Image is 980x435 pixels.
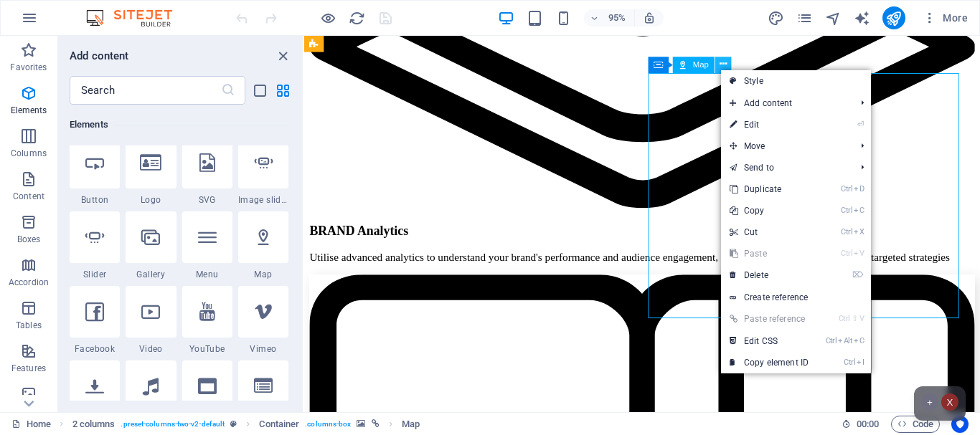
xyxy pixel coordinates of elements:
[72,416,116,433] span: Click to select. Double-click to edit
[852,314,858,323] i: ⇧
[238,137,288,206] div: Image slider
[796,10,813,27] i: Pages (Ctrl+Alt+S)
[768,10,784,27] i: Design (Ctrl+Alt+Y)
[70,116,288,133] h6: Elements
[238,194,288,206] span: Image slider
[83,9,190,27] img: Editor Logo
[721,287,871,308] a: Create reference
[839,314,850,323] i: Ctrl
[349,10,365,27] i: Reload page
[721,157,849,178] a: Send to
[852,270,864,279] i: ⌦
[230,420,237,428] i: This element is a customizable preset
[259,416,299,433] span: Click to select. Double-click to edit
[70,137,120,206] div: Button
[854,9,871,27] button: text_generator
[859,314,864,323] i: V
[238,286,288,355] div: Vimeo
[70,286,120,355] div: Facebook
[857,120,864,129] i: ⏎
[319,9,336,27] button: Click here to leave preview mode and continue editing
[182,137,232,206] div: SVG
[238,269,288,280] span: Map
[11,105,47,116] p: Elements
[885,10,902,27] i: Publish
[951,416,969,433] button: Usercentrics
[126,286,176,355] div: Video
[857,416,879,433] span: 00 00
[826,336,837,345] i: Ctrl
[126,343,176,355] span: Video
[17,234,41,245] p: Boxes
[882,6,905,29] button: publish
[11,363,46,374] p: Features
[838,336,852,345] i: Alt
[121,416,225,433] span: . preset-columns-two-v2-default
[126,211,176,280] div: Gallery
[13,191,44,202] p: Content
[10,62,47,73] p: Favorites
[584,9,635,27] button: 95%
[693,61,709,69] span: Map
[721,70,871,92] a: Style
[70,211,120,280] div: Slider
[721,200,817,221] a: CtrlCCopy
[721,221,817,243] a: CtrlXCut
[841,227,852,236] i: Ctrl
[238,211,288,280] div: Map
[796,9,814,27] button: pages
[70,194,120,206] span: Button
[357,420,365,428] i: This element contains a background
[182,286,232,355] div: YouTube
[897,416,933,433] span: Code
[126,137,176,206] div: Logo
[844,358,855,367] i: Ctrl
[606,9,628,27] h6: 95%
[825,10,842,27] i: Navigator
[11,416,51,433] a: Click to cancel selection. Double-click to open Pages
[854,249,864,258] i: V
[721,330,817,352] a: CtrlAltCEdit CSS
[70,343,120,355] span: Facebook
[70,269,120,280] span: Slider
[238,343,288,355] span: Vimeo
[854,10,870,27] i: AI Writer
[721,352,817,373] a: CtrlICopy element ID
[891,416,940,433] button: Code
[274,82,291,99] button: grid-view
[11,148,47,159] p: Columns
[854,184,864,193] i: D
[923,11,968,25] span: More
[917,6,974,29] button: More
[768,9,785,27] button: design
[841,184,852,193] i: Ctrl
[348,9,365,27] button: reload
[721,135,849,157] span: Move
[721,308,817,330] a: Ctrl⇧VPaste reference
[9,277,49,288] p: Accordion
[867,419,869,429] span: :
[72,416,420,433] nav: breadcrumb
[841,206,852,215] i: Ctrl
[251,82,268,99] button: list-view
[305,416,351,433] span: . columns-box
[16,320,42,331] p: Tables
[721,92,849,114] span: Add content
[857,358,864,367] i: I
[643,11,656,24] i: On resize automatically adjust zoom level to fit chosen device.
[721,264,817,286] a: ⌦Delete
[70,76,221,105] input: Search
[182,194,232,206] span: SVG
[721,243,817,264] a: CtrlVPaste
[372,420,380,428] i: This element is linked
[721,114,817,135] a: ⏎Edit
[70,47,129,64] h6: Add content
[841,249,852,258] i: Ctrl
[854,206,864,215] i: C
[182,343,232,355] span: YouTube
[854,227,864,236] i: X
[182,269,232,280] span: Menu
[182,211,232,280] div: Menu
[721,178,817,200] a: CtrlDDuplicate
[402,416,420,433] span: Click to select. Double-click to edit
